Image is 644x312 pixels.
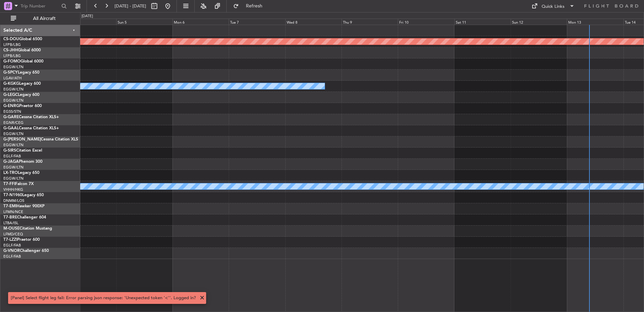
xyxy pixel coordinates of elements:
[567,19,623,25] div: Mon 13
[3,115,59,119] a: G-GARECessna Citation XLS+
[3,165,24,170] a: EGGW/LTN
[542,3,565,10] div: Quick Links
[115,3,146,9] span: [DATE] - [DATE]
[3,193,22,197] span: T7-N1960
[82,14,93,19] div: [DATE]
[3,71,39,75] a: G-SPCYLegacy 650
[3,238,17,242] span: T7-LZZI
[3,215,17,219] span: T7-BRE
[3,182,34,186] a: T7-FFIFalcon 7X
[3,204,17,208] span: T7-EMI
[3,176,24,181] a: EGGW/LTN
[3,59,21,63] span: G-FOMO
[3,76,22,81] a: LGAV/ATH
[21,1,59,11] input: Trip Number
[3,53,21,58] a: LFPB/LBG
[3,232,23,237] a: LFMD/CEQ
[3,227,20,231] span: M-OUSE
[3,37,42,41] a: CS-DOUGlobal 6500
[3,37,19,41] span: CS-DOU
[229,19,285,25] div: Tue 7
[3,109,21,114] a: EGSS/STN
[511,19,567,25] div: Sun 12
[3,160,19,164] span: G-JAGA
[3,87,24,92] a: EGGW/LTN
[3,104,19,108] span: G-ENRG
[3,59,43,63] a: G-FOMOGlobal 6000
[3,209,23,214] a: LFMN/NCE
[3,171,18,175] span: LX-TRO
[3,93,18,97] span: G-LEGC
[3,137,41,141] span: G-[PERSON_NAME]
[3,126,19,130] span: G-GAAL
[7,13,73,24] button: All Aircraft
[3,149,42,153] a: G-SIRSCitation Excel
[3,93,39,97] a: G-LEGCLegacy 600
[3,48,41,52] a: CS-JHHGlobal 6000
[116,19,172,25] div: Sun 5
[3,171,39,175] a: LX-TROLegacy 650
[11,295,196,302] div: [Panel] Select flight leg fail: Error parsing json response: 'Unexpected token '<''. Logged in?
[3,187,23,192] a: VHHH/HKG
[3,193,44,197] a: T7-N1960Legacy 650
[3,64,24,70] a: EGGW/LTN
[3,98,24,103] a: EGGW/LTN
[3,249,49,253] a: G-VNORChallenger 650
[230,1,270,11] button: Refresh
[3,115,19,119] span: G-GARE
[3,182,15,186] span: T7-FFI
[3,126,59,130] a: G-GAALCessna Citation XLS+
[3,243,21,248] a: EGLF/FAB
[18,16,71,21] span: All Aircraft
[3,42,21,47] a: LFPB/LBG
[3,120,24,125] a: EGNR/CEG
[3,227,52,231] a: M-OUSECitation Mustang
[3,198,24,203] a: DNMM/LOS
[3,82,41,86] a: G-KGKGLegacy 600
[3,215,46,219] a: T7-BREChallenger 604
[398,19,454,25] div: Fri 10
[3,48,18,52] span: CS-JHH
[3,238,40,242] a: T7-LZZIPraetor 600
[3,137,78,141] a: G-[PERSON_NAME]Cessna Citation XLS
[3,71,18,75] span: G-SPCY
[285,19,342,25] div: Wed 8
[240,4,268,8] span: Refresh
[454,19,511,25] div: Sat 11
[3,142,24,148] a: EGGW/LTN
[172,19,229,25] div: Mon 6
[3,154,21,159] a: EGLF/FAB
[60,19,116,25] div: Sat 4
[528,1,578,11] button: Quick Links
[342,19,398,25] div: Thu 9
[3,149,16,153] span: G-SIRS
[3,204,44,208] a: T7-EMIHawker 900XP
[3,249,20,253] span: G-VNOR
[3,82,19,86] span: G-KGKG
[3,160,42,164] a: G-JAGAPhenom 300
[3,131,24,136] a: EGGW/LTN
[3,104,42,108] a: G-ENRGPraetor 600
[3,220,19,226] a: LTBA/ISL
[3,254,21,259] a: EGLF/FAB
